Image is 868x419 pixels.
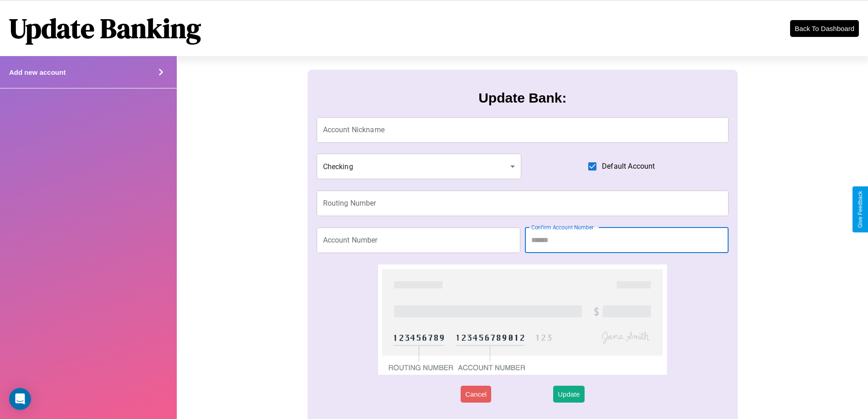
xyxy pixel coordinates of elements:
[9,68,66,76] h4: Add new account
[378,264,667,375] img: check
[857,191,863,228] div: Give Feedback
[602,161,655,172] span: Default Account
[317,154,522,179] div: Checking
[9,388,31,410] div: Open Intercom Messenger
[790,20,859,37] button: Back To Dashboard
[461,386,491,403] button: Cancel
[531,223,594,231] label: Confirm Account Number
[9,10,201,47] h1: Update Banking
[553,386,584,403] button: Update
[478,90,566,106] h3: Update Bank:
